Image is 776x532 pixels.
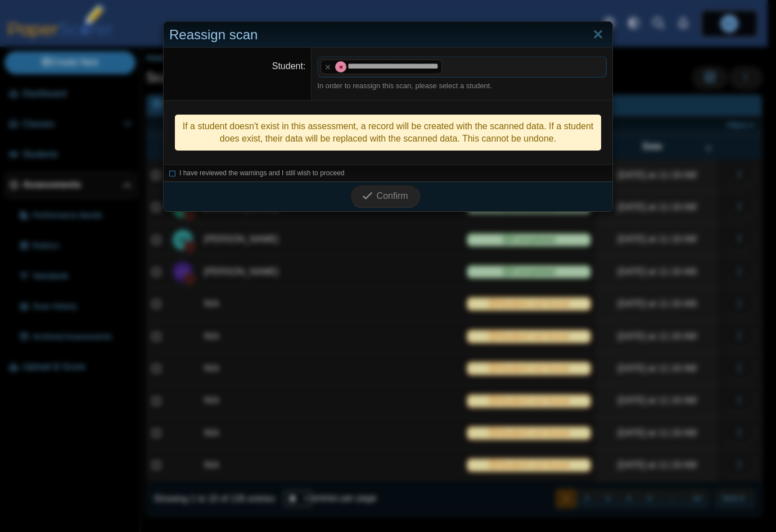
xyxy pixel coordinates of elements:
[350,185,419,207] button: Confirm
[317,56,607,78] tags: ​
[338,65,344,70] span: Parker Levering
[164,22,612,48] div: Reassign scan
[175,115,601,151] div: If a student doesn't exist in this assessment, a record will be created with the scanned data. If...
[272,61,306,71] label: Student
[377,191,408,201] span: Confirm
[317,81,607,91] div: In order to reassign this scan, please select a student.
[323,63,332,71] x: remove tag
[179,169,345,177] span: I have reviewed the warnings and I still wish to proceed
[589,25,607,44] a: Close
